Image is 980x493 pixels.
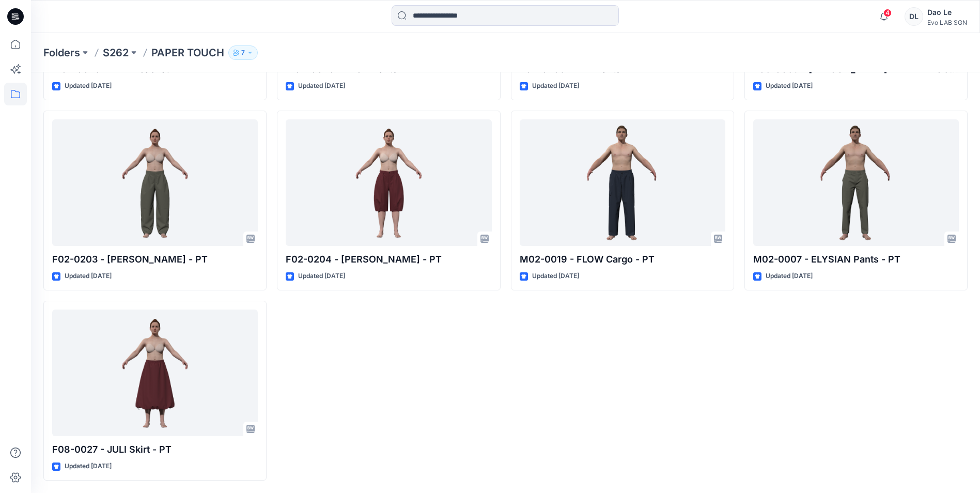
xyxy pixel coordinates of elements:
p: Updated [DATE] [532,81,579,91]
p: M02-0007 - ELYSIAN Pants - PT [753,252,959,267]
p: Updated [DATE] [298,81,345,91]
p: F08-0027 - JULI Skirt - PT [52,442,258,457]
a: M02-0007 - ELYSIAN Pants - PT [753,119,959,246]
div: Dao Le [927,6,967,19]
p: Updated [DATE] [65,271,112,282]
p: Updated [DATE] [65,81,112,91]
button: 7 [228,45,258,60]
a: F08-0027 - JULI Skirt - PT [52,310,258,436]
p: M02-0019 - FLOW Cargo - PT [520,252,725,267]
div: Evo LAB SGN [927,19,967,26]
p: Updated [DATE] [65,461,112,472]
p: F02-0203 - [PERSON_NAME] - PT [52,252,258,267]
p: 7 [241,47,245,58]
p: F02-0204 - [PERSON_NAME] - PT [286,252,491,267]
a: S262 [103,45,129,60]
a: M02-0019 - FLOW Cargo - PT [520,119,725,246]
span: 4 [883,9,892,17]
p: Updated [DATE] [298,271,345,282]
a: F02-0203 - JENNY Pants - PT [52,119,258,246]
p: Updated [DATE] [766,81,813,91]
a: F02-0204 - JENNY Shoulotte - PT [286,119,491,246]
div: DL [905,7,923,26]
p: PAPER TOUCH [151,45,224,60]
p: Updated [DATE] [766,271,813,282]
p: Updated [DATE] [532,271,579,282]
a: Folders [43,45,80,60]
